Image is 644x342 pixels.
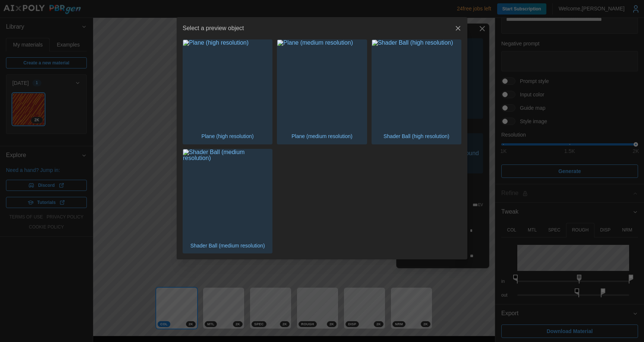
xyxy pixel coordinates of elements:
[372,39,461,144] button: Shader Ball (high resolution)Shader Ball (high resolution)
[277,39,367,144] button: Plane (medium resolution)Plane (medium resolution)
[187,238,269,253] p: Shader Ball (medium resolution)
[183,25,244,31] h2: Select a preview object
[288,129,356,144] p: Plane (medium resolution)
[380,129,453,144] p: Shader Ball (high resolution)
[183,149,272,238] img: Shader Ball (medium resolution)
[277,40,366,129] img: Plane (medium resolution)
[183,39,272,144] button: Plane (high resolution)Plane (high resolution)
[372,40,461,129] img: Shader Ball (high resolution)
[183,40,272,129] img: Plane (high resolution)
[198,129,258,144] p: Plane (high resolution)
[183,149,272,254] button: Shader Ball (medium resolution)Shader Ball (medium resolution)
